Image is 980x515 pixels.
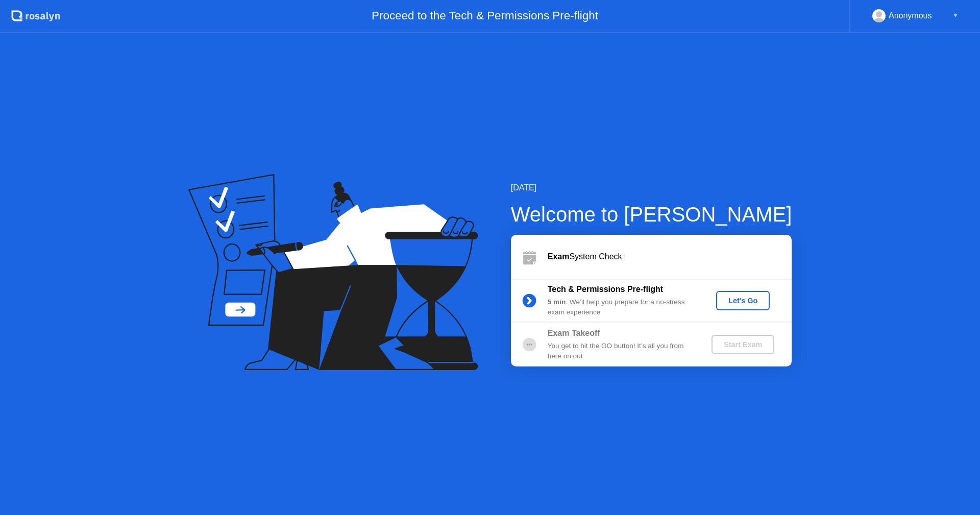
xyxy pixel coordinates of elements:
div: Start Exam [716,340,770,349]
div: : We’ll help you prepare for a no-stress exam experience [548,297,695,318]
div: [DATE] [511,182,792,194]
div: ▼ [953,9,958,22]
div: You get to hit the GO button! It’s all you from here on out [548,341,695,362]
button: Start Exam [712,335,774,354]
div: Let's Go [720,297,766,305]
button: Let's Go [716,291,770,310]
div: System Check [548,251,792,263]
div: Anonymous [889,9,932,22]
b: Exam Takeoff [548,329,600,337]
b: Exam [548,252,570,261]
b: 5 min [548,298,566,306]
div: Welcome to [PERSON_NAME] [511,199,792,230]
b: Tech & Permissions Pre-flight [548,285,663,293]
